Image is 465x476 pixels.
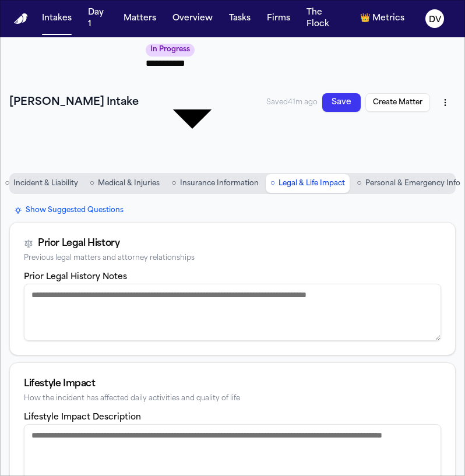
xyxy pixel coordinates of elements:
[90,178,94,189] span: ○
[14,13,28,24] a: Home
[224,8,255,29] button: Tasks
[24,254,441,263] div: Previous legal matters and attorney relationships
[355,8,409,29] button: crownMetrics
[24,394,441,403] div: How the incident has affected daily activities and quality of life
[322,93,361,112] button: Save
[9,94,139,111] h1: [PERSON_NAME] Intake
[24,284,441,341] textarea: Prior legal history
[38,237,119,251] div: Prior Legal History
[24,413,141,422] label: Lifestyle Impact Description
[9,203,128,217] button: Show Suggested Questions
[167,174,263,193] button: Go to Insurance Information
[270,178,275,189] span: ○
[262,8,295,29] button: Firms
[24,273,127,281] label: Prior Legal History Notes
[13,179,78,188] span: Incident & Liability
[146,44,195,57] span: In Progress
[5,178,9,189] span: ○
[85,174,164,193] button: Go to Medical & Injuries
[98,179,160,188] span: Medical & Injuries
[180,179,259,188] span: Insurance Information
[302,2,348,35] button: The Flock
[365,93,430,112] button: Create Matter
[266,174,350,193] button: Go to Legal & Life Impact
[357,178,361,189] span: ○
[119,8,161,29] button: Matters
[37,8,76,29] button: Intakes
[279,179,345,188] span: Legal & Life Impact
[435,92,456,113] button: More actions
[24,377,441,391] div: Lifestyle Impact
[83,2,112,35] button: Day 1
[171,178,176,189] span: ○
[266,98,318,107] span: Saved 41m ago
[168,8,217,29] button: Overview
[14,13,28,24] img: Finch Logo
[352,174,464,193] button: Go to Personal & Emergency Info
[146,42,239,164] div: Update intake status
[365,179,460,188] span: Personal & Emergency Info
